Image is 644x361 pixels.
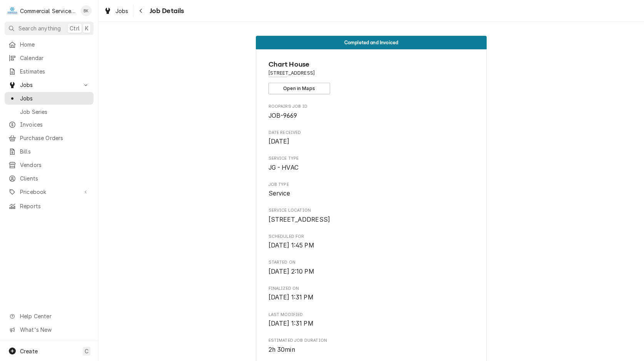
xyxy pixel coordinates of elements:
span: Invoices [20,120,90,129]
div: Service Type [269,155,474,172]
div: Estimated Job Duration [269,338,474,354]
span: What's New [20,326,89,334]
span: Jobs [20,81,78,89]
span: Clients [20,174,90,182]
span: Roopairs Job ID [269,104,474,110]
span: Calendar [20,54,90,62]
span: Service Type [269,155,474,162]
span: Started On [269,259,474,266]
span: Started On [269,267,474,276]
span: Estimated Job Duration [269,338,474,344]
span: Home [20,40,90,48]
button: Navigate back [135,5,147,17]
span: Reports [20,202,90,210]
span: Bills [20,147,90,155]
span: Estimated Job Duration [269,345,474,354]
button: Search anythingCtrlK [5,22,93,35]
span: Service Type [269,163,474,172]
span: Last Modified [269,312,474,318]
div: Finalized On [269,286,474,302]
div: Job Type [269,182,474,198]
span: [DATE] 2:10 PM [269,268,314,275]
span: [DATE] 1:45 PM [269,242,314,249]
div: Roopairs Job ID [269,104,474,120]
span: Date Received [269,130,474,136]
span: Last Modified [269,319,474,328]
span: Name [269,59,474,70]
span: Finalized On [269,286,474,292]
span: Job Type [269,189,474,198]
span: 2h 30min [269,346,295,353]
div: Commercial Service Co.'s Avatar [7,5,18,16]
span: Date Received [269,137,474,146]
a: Reports [5,200,93,212]
span: C [85,347,88,355]
div: C [7,5,18,16]
a: Calendar [5,52,93,64]
div: Commercial Service Co. [20,7,77,15]
div: Brian Key's Avatar [81,5,92,16]
span: Create [20,348,38,354]
div: Status [256,36,487,49]
div: BK [81,5,92,16]
span: Scheduled For [269,234,474,240]
a: Clients [5,172,93,185]
div: Client Information [269,59,474,94]
span: Address [269,70,474,77]
span: Jobs [20,94,90,102]
a: Go to Pricebook [5,186,93,198]
span: Scheduled For [269,241,474,250]
span: Estimates [20,67,90,75]
a: Go to Jobs [5,79,93,91]
a: Go to Help Center [5,310,93,323]
a: Invoices [5,118,93,131]
span: Service Location [269,207,474,214]
span: [DATE] [269,138,290,145]
span: JOB-9669 [269,112,297,119]
a: Job Series [5,105,93,118]
a: Go to What's New [5,323,93,336]
span: Roopairs Job ID [269,111,474,120]
span: Help Center [20,312,89,320]
span: Job Type [269,182,474,188]
span: Completed and Invoiced [344,40,399,45]
div: Last Modified [269,312,474,328]
span: Jobs [115,7,128,15]
span: Service [269,190,290,197]
a: Jobs [101,5,132,17]
span: Purchase Orders [20,134,90,142]
div: Started On [269,259,474,276]
div: Service Location [269,207,474,224]
div: Scheduled For [269,234,474,250]
span: Ctrl [70,24,80,32]
a: Home [5,38,93,51]
a: Purchase Orders [5,132,93,144]
span: Vendors [20,161,90,169]
span: [DATE] 1:31 PM [269,320,314,327]
span: Service Location [269,215,474,224]
a: Bills [5,145,93,158]
button: Open in Maps [269,83,330,94]
span: Search anything [18,24,61,32]
span: [STREET_ADDRESS] [269,216,330,223]
span: JG - HVAC [269,164,299,171]
a: Estimates [5,65,93,78]
span: Finalized On [269,293,474,302]
span: Pricebook [20,188,78,196]
a: Jobs [5,92,93,105]
a: Vendors [5,159,93,171]
span: Job Details [147,6,184,16]
span: Job Series [20,108,90,116]
span: [DATE] 1:31 PM [269,294,314,301]
div: Date Received [269,130,474,146]
span: K [85,24,88,32]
